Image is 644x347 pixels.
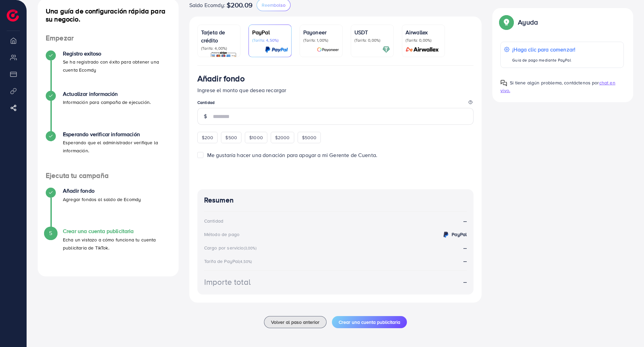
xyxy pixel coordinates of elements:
[46,33,74,43] font: Empezar
[500,16,513,28] img: Guía emergente
[210,51,237,59] img: tarjeta
[204,244,244,251] font: Cargo por servicio
[201,29,225,44] font: Tarjeta de crédito
[382,46,390,53] img: tarjeta
[202,134,214,141] font: $200
[63,90,118,98] font: Actualizar información
[244,245,257,251] font: (3,00%)
[225,134,237,141] font: $500
[518,17,538,27] font: Ayuda
[38,188,179,228] li: Añadir fondo
[442,231,450,239] img: crédito
[271,319,319,325] font: Volver al paso anterior
[204,231,239,238] font: Método de pago
[317,46,339,53] img: tarjeta
[63,59,159,73] font: Se ha registrado con éxito para obtener una cuenta Ecomdy
[63,187,94,194] font: Añadir fondo
[38,50,179,91] li: Registro exitoso
[512,57,571,63] font: Guía de pago mediante PayPal
[615,317,639,342] iframe: Charlar
[332,316,407,328] button: Crear una cuenta publicitaria
[38,131,179,171] li: Esperando verificar información
[303,37,328,43] font: (Tarifa: 1,00%)
[265,46,288,53] img: tarjeta
[275,134,290,141] font: $2000
[63,139,158,154] font: Esperando que el administrador verifique la información.
[63,227,134,235] font: Crear una cuenta publicitaria
[204,258,239,265] font: Tarifa de PayPal
[406,37,431,43] font: (Tarifa: 0,00%)
[197,100,215,105] font: Cantidad
[38,228,179,268] li: Crear una cuenta publicitaria
[46,170,109,180] font: Ejecuta tu campaña
[63,236,156,251] font: Echa un vistazo a cómo funciona tu cuenta publicitaria de TikTok.
[252,29,270,36] font: PayPal
[264,316,327,328] button: Volver al paso anterior
[302,134,317,141] font: $5000
[452,231,467,238] font: PayPal
[406,29,428,36] font: Airwallex
[354,29,368,36] font: USDT
[404,46,441,53] img: tarjeta
[262,2,286,8] font: Reembolso
[49,229,52,237] font: 5
[249,134,263,141] font: $1000
[510,79,599,86] font: Si tiene algún problema, contáctenos por
[189,1,225,9] font: Saldo Ecomdy:
[46,6,165,24] font: Una guía de configuración rápida para su negocio.
[512,46,575,53] font: ¡Haga clic para comenzar!
[63,99,151,106] font: Información para campaña de ejecución.
[500,80,507,86] img: Guía emergente
[38,91,179,131] li: Actualizar información
[339,319,400,325] font: Crear una cuenta publicitaria
[463,217,467,225] font: --
[197,86,287,94] font: Ingrese el monto que desea recargar
[7,9,19,22] img: logo
[463,278,467,285] font: --
[303,29,327,36] font: Payoneer
[239,259,252,264] font: (4,50%)
[63,130,140,138] font: Esperando verificar información
[201,45,227,51] font: (Tarifa: 4,00%)
[463,257,467,265] font: --
[204,195,234,205] font: Resumen
[463,244,467,252] font: --
[207,151,378,159] font: Me gustaría hacer una donación para apoyar a mi Gerente de Cuenta.
[204,276,251,287] font: Importe total
[204,218,223,224] font: Cantidad
[63,196,141,203] font: Agregar fondos al saldo de Ecomdy
[354,37,380,43] font: (Tarifa: 0,00%)
[252,37,278,43] font: (Tarifa: 4,50%)
[197,73,245,84] font: Añadir fondo
[63,50,102,57] font: Registro exitoso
